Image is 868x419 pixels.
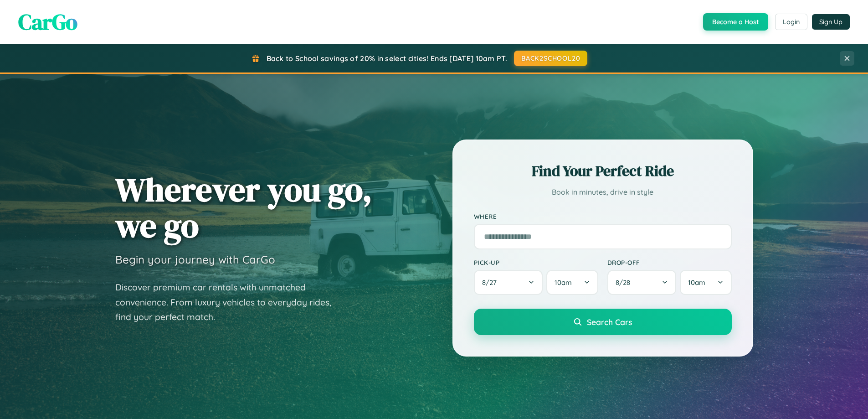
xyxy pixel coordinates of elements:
button: Become a Host [703,13,768,31]
button: Search Cars [474,309,732,335]
span: 8 / 27 [482,278,501,287]
p: Discover premium car rentals with unmatched convenience. From luxury vehicles to everyday rides, ... [115,280,343,325]
span: 10am [688,278,705,287]
button: Sign Up [812,14,850,30]
label: Pick-up [474,259,598,266]
button: BACK2SCHOOL20 [514,51,587,66]
button: 10am [680,270,731,295]
span: 10am [555,278,572,287]
label: Where [474,212,732,220]
span: 8 / 28 [616,278,635,287]
span: Back to School savings of 20% in select cities! Ends [DATE] 10am PT. [267,54,507,63]
button: 8/27 [474,270,543,295]
span: CarGo [18,7,77,37]
button: 10am [546,270,598,295]
h1: Wherever you go, we go [115,171,372,243]
button: 8/28 [607,270,677,295]
button: Login [775,14,807,30]
label: Drop-off [607,259,732,266]
span: Search Cars [587,317,632,327]
h2: Find Your Perfect Ride [474,161,732,181]
p: Book in minutes, drive in style [474,186,732,199]
h3: Begin your journey with CarGo [115,253,275,266]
